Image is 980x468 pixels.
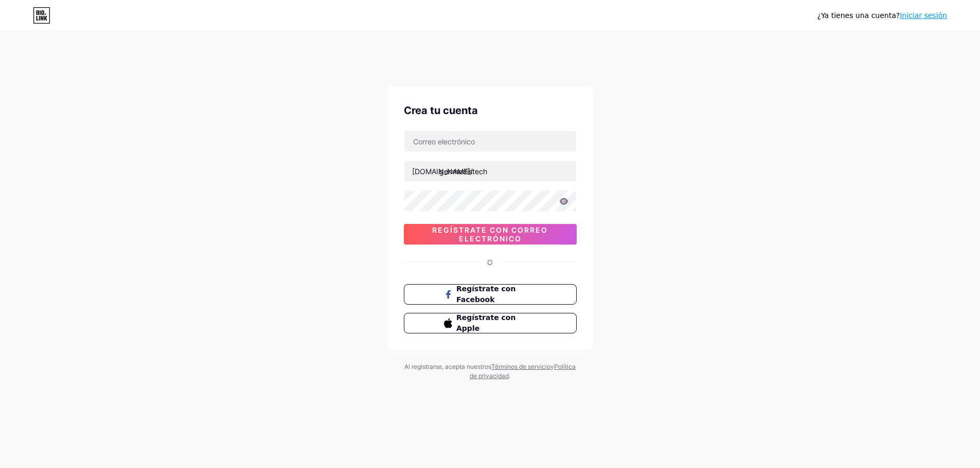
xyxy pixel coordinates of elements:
[509,372,510,380] font: .
[404,284,577,305] button: Regístrate con Facebook
[487,258,493,267] font: O
[432,226,548,243] font: Regístrate con correo electrónico
[456,285,515,304] font: Regístrate con Facebook
[456,313,515,332] font: Regístrate con Apple
[404,224,577,245] button: Regístrate con correo electrónico
[900,11,947,20] a: Iniciar sesión
[404,313,577,333] button: Regístrate con Apple
[404,131,576,152] input: Correo electrónico
[412,167,473,176] font: [DOMAIN_NAME]/
[550,363,554,370] font: y
[404,104,478,117] font: Crea tu cuenta
[404,161,576,181] input: nombre de usuario
[491,363,550,370] a: Términos de servicio
[404,363,491,370] font: Al registrarse, acepta nuestros
[817,11,900,20] font: ¿Ya tienes una cuenta?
